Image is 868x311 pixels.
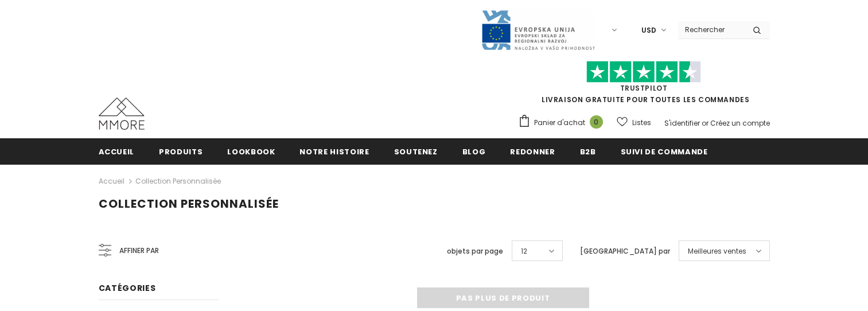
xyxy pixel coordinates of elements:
[510,138,555,164] a: Redonner
[510,146,555,157] span: Redonner
[99,146,135,157] span: Accueil
[299,138,369,164] a: Notre histoire
[534,117,585,129] span: Panier d'achat
[99,282,156,294] span: Catégories
[580,138,596,164] a: B2B
[521,246,527,257] span: 12
[481,9,595,51] img: Javni Razpis
[688,246,746,257] span: Meilleures ventes
[447,246,503,257] label: objets par page
[159,146,203,157] span: Produits
[462,146,486,157] span: Blog
[710,118,770,128] a: Créez un compte
[621,138,708,164] a: Suivi de commande
[518,114,609,131] a: Panier d'achat 0
[586,61,701,83] img: Faites confiance aux étoiles pilotes
[227,138,275,164] a: Lookbook
[299,146,369,157] span: Notre histoire
[617,112,651,133] a: Listes
[632,117,651,129] span: Listes
[227,146,275,157] span: Lookbook
[159,138,203,164] a: Produits
[621,146,708,157] span: Suivi de commande
[580,246,670,257] label: [GEOGRAPHIC_DATA] par
[99,196,279,212] span: Collection personnalisée
[678,21,744,38] input: Search Site
[394,138,438,164] a: soutenez
[620,83,668,93] a: TrustPilot
[664,118,700,128] a: S'identifier
[590,115,603,129] span: 0
[641,25,656,36] span: USD
[135,176,221,186] a: Collection personnalisée
[99,174,124,188] a: Accueil
[394,146,438,157] span: soutenez
[462,138,486,164] a: Blog
[99,98,145,130] img: Cas MMORE
[518,66,770,104] span: LIVRAISON GRATUITE POUR TOUTES LES COMMANDES
[119,244,159,257] span: Affiner par
[481,25,595,34] a: Javni Razpis
[580,146,596,157] span: B2B
[99,138,135,164] a: Accueil
[702,118,709,128] span: or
